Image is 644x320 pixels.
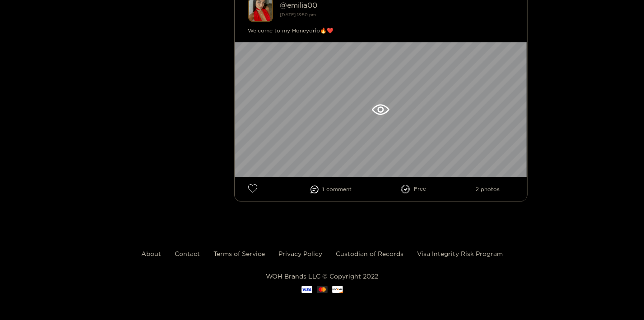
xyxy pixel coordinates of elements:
div: Welcome to my Honeydrip🔥❤️ [248,26,514,35]
li: Free [401,185,426,194]
a: Visa Integrity Risk Program [417,250,503,257]
a: Custodian of Records [336,250,403,257]
li: 1 [310,185,352,193]
div: @ emilia00 [280,1,514,9]
a: Contact [175,250,200,257]
a: Terms of Service [213,250,265,257]
li: 2 photos [476,186,500,192]
small: [DATE] 13:50 pm [280,12,316,17]
a: About [141,250,161,257]
a: Privacy Policy [278,250,322,257]
span: comment [326,186,352,192]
